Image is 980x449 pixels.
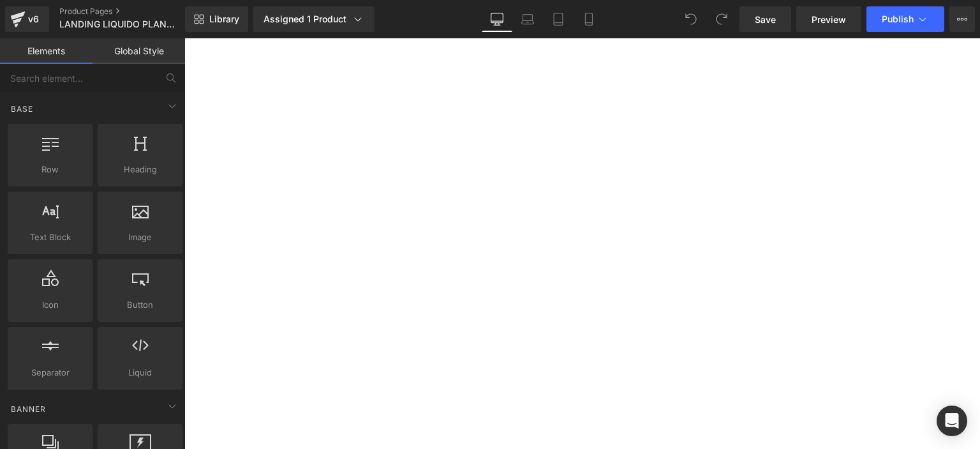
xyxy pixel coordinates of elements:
[937,406,967,436] div: Open Intercom Messenger
[949,6,975,32] button: More
[101,163,179,176] span: Heading
[866,6,944,32] button: Publish
[59,19,179,29] span: LANDING LIQUIDO PLANTAS
[11,231,89,244] span: Text Block
[574,6,604,32] a: Mobile
[812,13,846,26] span: Preview
[709,6,734,32] button: Redo
[11,163,89,176] span: Row
[512,6,543,32] a: Laptop
[93,38,185,64] a: Global Style
[185,6,248,32] a: New Library
[543,6,574,32] a: Tablet
[10,103,34,115] span: Base
[11,366,89,379] span: Separator
[482,6,512,32] a: Desktop
[26,11,41,27] div: v6
[678,6,704,32] button: Undo
[101,298,179,312] span: Button
[11,298,89,312] span: Icon
[264,13,364,26] div: Assigned 1 Product
[10,403,47,415] span: Banner
[5,6,49,32] a: v6
[209,13,239,25] span: Library
[755,13,776,26] span: Save
[101,366,179,379] span: Liquid
[882,14,914,24] span: Publish
[59,6,203,17] a: Product Pages
[796,6,861,32] a: Preview
[101,231,179,244] span: Image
